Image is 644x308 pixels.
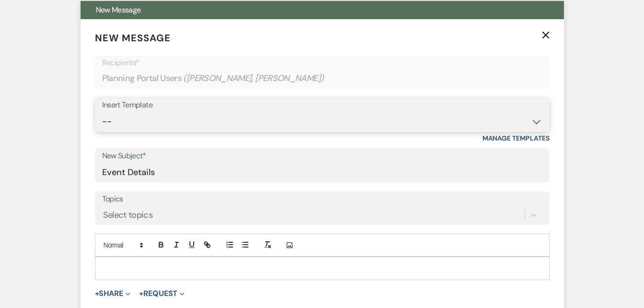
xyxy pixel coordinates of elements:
label: Topics [102,192,542,206]
span: New Message [95,32,171,44]
div: Planning Portal Users [102,69,542,88]
span: + [95,290,99,297]
div: Insert Template [102,98,542,112]
span: + [139,290,143,297]
span: New Message [96,5,141,15]
div: Select topics [103,209,153,222]
button: Request [139,290,185,297]
a: Manage Templates [482,134,550,142]
p: Recipients* [102,57,542,69]
button: Share [95,290,131,297]
label: New Subject* [102,149,542,163]
span: ( [PERSON_NAME], [PERSON_NAME] ) [183,72,324,85]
